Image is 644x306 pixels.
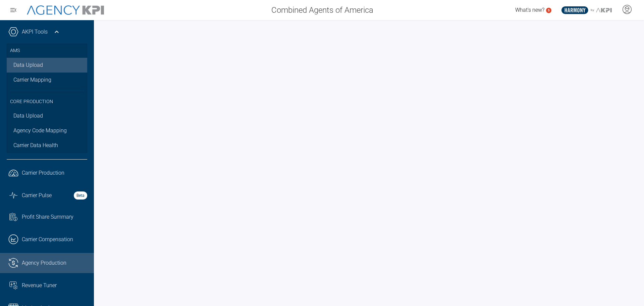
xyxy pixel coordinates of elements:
text: 5 [548,8,550,12]
span: Carrier Data Health [13,141,58,149]
span: Revenue Tuner [22,281,57,290]
a: Agency Code Mapping [7,123,87,138]
span: Profit Share Summary [22,213,73,221]
span: Carrier Compensation [22,235,73,244]
a: Carrier Data Health [7,138,87,153]
span: What's new? [515,7,544,13]
span: Carrier Production [22,169,64,177]
h3: AMS [10,44,84,58]
a: Data Upload [7,58,87,73]
h3: Core Production [10,91,84,109]
span: Combined Agents of America [271,4,373,16]
a: 5 [546,8,551,13]
img: AgencyKPI [27,5,104,15]
strong: Beta [74,191,87,200]
a: AKPI Tools [22,28,48,36]
a: Carrier Mapping [7,73,87,87]
a: Data Upload [7,108,87,123]
span: Agency Production [22,259,66,267]
span: Carrier Pulse [22,191,52,200]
